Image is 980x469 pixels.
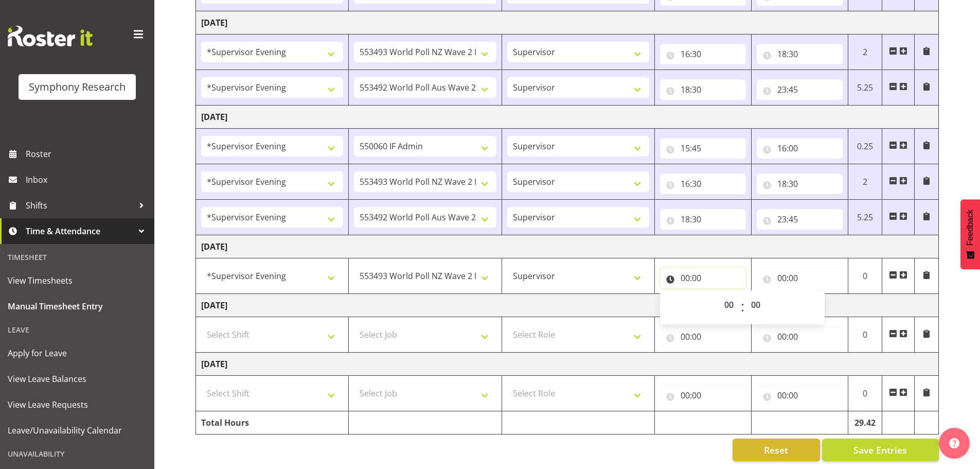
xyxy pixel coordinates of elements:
[3,340,152,366] a: Apply for Leave
[8,273,147,288] span: View Timesheets
[741,294,744,320] span: :
[757,268,843,288] input: Click to select...
[660,44,746,64] input: Click to select...
[196,11,939,34] td: [DATE]
[660,79,746,100] input: Click to select...
[196,353,939,376] td: [DATE]
[26,223,134,239] span: Time & Attendance
[3,443,152,464] div: Unavailability
[848,258,882,294] td: 0
[3,293,152,319] a: Manual Timesheet Entry
[8,397,147,412] span: View Leave Requests
[8,423,147,438] span: Leave/Unavailability Calendar
[3,319,152,340] div: Leave
[757,44,843,64] input: Click to select...
[757,385,843,406] input: Click to select...
[26,146,149,162] span: Roster
[196,235,939,258] td: [DATE]
[660,138,746,159] input: Click to select...
[848,70,882,106] td: 5.25
[3,247,152,268] div: Timesheet
[960,199,980,269] button: Feedback - Show survey
[949,438,959,448] img: help-xxl-2.png
[853,443,907,457] span: Save Entries
[848,317,882,353] td: 0
[8,26,93,46] img: Rosterit website logo
[848,411,882,435] td: 29.42
[660,209,746,230] input: Click to select...
[196,411,349,435] td: Total Hours
[26,198,134,213] span: Shifts
[3,268,152,293] a: View Timesheets
[3,418,152,443] a: Leave/Unavailability Calendar
[8,299,147,314] span: Manual Timesheet Entry
[8,371,147,387] span: View Leave Balances
[848,376,882,411] td: 0
[26,172,149,187] span: Inbox
[848,200,882,235] td: 5.25
[660,173,746,194] input: Click to select...
[3,392,152,418] a: View Leave Requests
[757,138,843,159] input: Click to select...
[848,129,882,164] td: 0.25
[764,443,788,457] span: Reset
[848,164,882,200] td: 2
[196,106,939,129] td: [DATE]
[757,326,843,347] input: Click to select...
[29,79,126,95] div: Symphony Research
[8,345,147,361] span: Apply for Leave
[757,79,843,100] input: Click to select...
[660,385,746,406] input: Click to select...
[733,439,820,461] button: Reset
[660,326,746,347] input: Click to select...
[966,210,975,246] span: Feedback
[3,366,152,392] a: View Leave Balances
[660,268,746,288] input: Click to select...
[757,209,843,230] input: Click to select...
[822,439,939,461] button: Save Entries
[196,294,939,317] td: [DATE]
[757,173,843,194] input: Click to select...
[848,34,882,70] td: 2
